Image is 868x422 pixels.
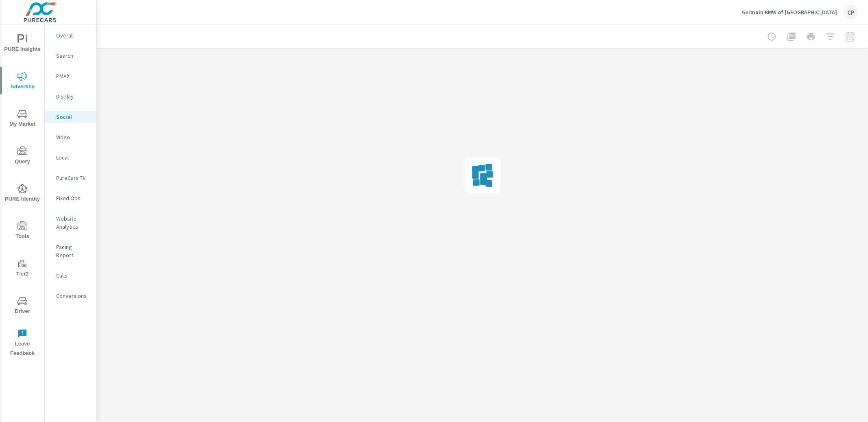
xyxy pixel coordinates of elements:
[56,72,90,80] p: PMAX
[45,241,96,261] div: Pacing Report
[45,151,96,164] div: Local
[0,24,44,361] div: nav menu
[3,184,42,204] span: PURE Identity
[45,212,96,233] div: Website Analytics
[45,131,96,143] div: Video
[56,194,90,202] p: Fixed Ops
[56,52,90,60] p: Search
[45,50,96,62] div: Search
[3,296,42,316] span: Driver
[56,133,90,141] p: Video
[56,214,90,231] p: Website Analytics
[3,109,42,129] span: My Market
[56,92,90,101] p: Display
[56,271,90,280] p: Calls
[56,153,90,162] p: Local
[742,9,837,16] p: Germain BMW of [GEOGRAPHIC_DATA]
[45,269,96,282] div: Calls
[45,290,96,302] div: Conversions
[3,221,42,241] span: Tools
[45,70,96,82] div: PMAX
[3,146,42,166] span: Query
[56,31,90,39] p: Overall
[3,72,42,92] span: Advertise
[56,113,90,121] p: Social
[3,329,42,358] span: Leave Feedback
[3,34,42,54] span: PURE Insights
[844,5,858,20] div: CP
[56,243,90,259] p: Pacing Report
[45,29,96,42] div: Overall
[56,174,90,182] p: PureCars TV
[56,292,90,300] p: Conversions
[45,111,96,123] div: Social
[3,259,42,279] span: Tier2
[45,192,96,204] div: Fixed Ops
[45,90,96,103] div: Display
[45,172,96,184] div: PureCars TV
